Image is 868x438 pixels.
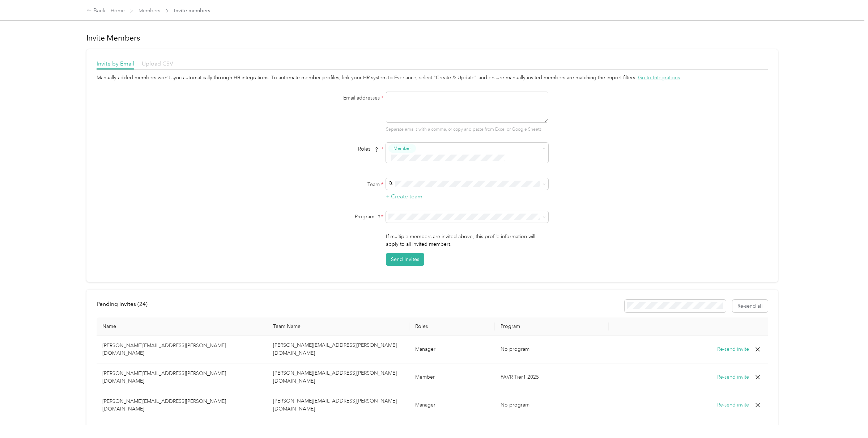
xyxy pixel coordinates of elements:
[97,300,148,307] span: Pending invites
[97,300,153,312] div: left-menu
[97,317,267,336] th: Name
[717,345,749,353] button: Re-send invite
[293,94,383,102] label: Email addresses
[501,346,529,352] span: No program
[102,370,261,385] p: [PERSON_NAME][EMAIL_ADDRESS][PERSON_NAME][DOMAIN_NAME]
[386,253,424,266] button: Send Invites
[111,8,125,14] a: Home
[174,7,210,14] span: Invite members
[732,300,768,312] button: Re-send all
[137,300,148,307] span: ( 24 )
[415,402,435,408] span: Manager
[86,33,778,43] h1: Invite Members
[501,402,529,408] span: No program
[717,401,749,409] button: Re-send invite
[717,373,749,381] button: Re-send invite
[415,374,435,380] span: Member
[97,300,768,312] div: info-bar
[293,181,383,188] label: Team
[638,75,680,81] span: Go to Integrations
[102,342,261,357] p: [PERSON_NAME][EMAIL_ADDRESS][PERSON_NAME][DOMAIN_NAME]
[139,8,160,14] a: Members
[267,317,409,336] th: Team Name
[142,60,173,67] span: Upload CSV
[273,370,397,384] span: [PERSON_NAME][EMAIL_ADDRESS][PERSON_NAME][DOMAIN_NAME]
[388,144,416,153] button: Member
[356,143,381,155] span: Roles
[386,192,422,201] button: + Create team
[87,7,106,15] div: Back
[625,300,768,312] div: Resend all invitations
[386,233,548,248] p: If multiple members are invited above, this profile information will apply to all invited members
[415,346,435,352] span: Manager
[273,398,397,412] span: [PERSON_NAME][EMAIL_ADDRESS][PERSON_NAME][DOMAIN_NAME]
[293,213,383,220] div: Program
[102,397,261,413] p: [PERSON_NAME][EMAIL_ADDRESS][PERSON_NAME][DOMAIN_NAME]
[393,145,411,152] span: Member
[386,126,548,133] p: Separate emails with a comma, or copy and paste from Excel or Google Sheets.
[97,74,768,81] div: Manually added members won’t sync automatically through HR integrations. To automate member profi...
[97,60,134,67] span: Invite by Email
[827,397,868,438] iframe: Everlance-gr Chat Button Frame
[495,317,609,336] th: Program
[273,342,397,356] span: [PERSON_NAME][EMAIL_ADDRESS][PERSON_NAME][DOMAIN_NAME]
[501,374,539,380] span: FAVR Tier1 2025
[409,317,495,336] th: Roles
